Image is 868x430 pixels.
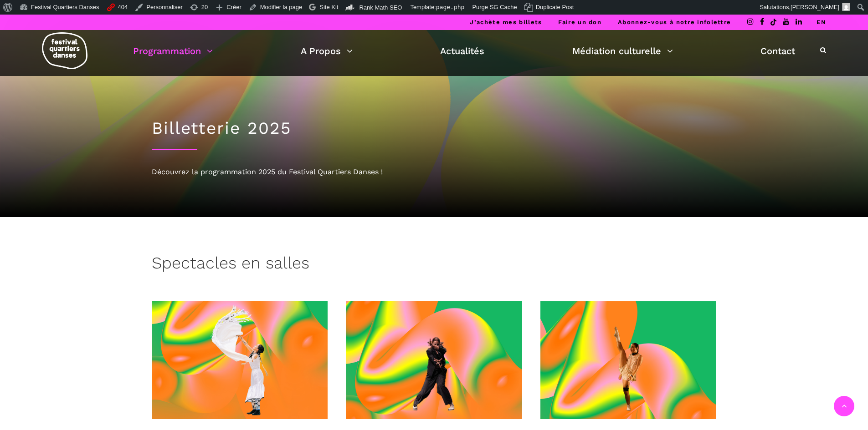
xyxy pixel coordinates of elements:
[133,43,213,59] a: Programmation
[152,253,309,276] h3: Spectacles en salles
[301,43,353,59] a: A Propos
[618,19,731,25] a: Abonnez-vous à notre infolettre
[359,4,402,11] span: Rank Math SEO
[42,32,87,69] img: logo-fqd-med
[817,19,826,25] a: EN
[319,4,338,10] span: Site Kit
[791,4,839,10] span: [PERSON_NAME]
[558,19,601,25] a: Faire un don
[152,166,717,178] div: Découvrez la programmation 2025 du Festival Quartiers Danses !
[440,43,484,59] a: Actualités
[152,118,717,138] h1: Billetterie 2025
[760,43,795,59] a: Contact
[436,4,465,10] span: page.php
[572,43,673,59] a: Médiation culturelle
[470,19,542,25] a: J’achète mes billets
